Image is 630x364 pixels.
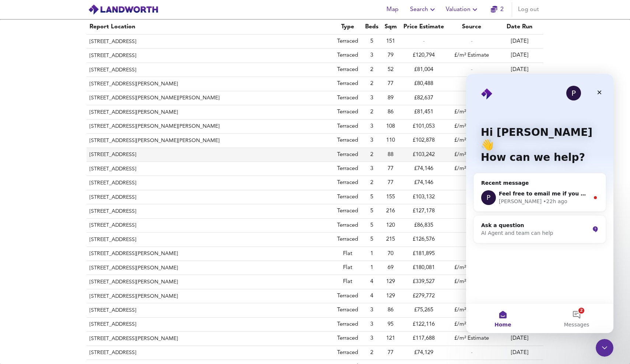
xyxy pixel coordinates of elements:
[362,176,381,190] td: 2
[381,77,400,91] td: 77
[381,318,400,332] td: 95
[485,2,509,17] button: 2
[333,35,362,49] td: Terraced
[381,219,400,233] td: 120
[333,204,362,218] td: Terraced
[87,91,333,105] th: [STREET_ADDRESS][PERSON_NAME][PERSON_NAME]
[333,134,362,148] td: Terraced
[333,219,362,233] td: Terraced
[362,63,381,77] td: 2
[400,219,448,233] td: £86,835
[362,204,381,218] td: 5
[87,176,333,190] th: [STREET_ADDRESS]
[28,248,45,253] span: Home
[381,332,400,346] td: 121
[381,190,400,204] td: 155
[333,318,362,332] td: Terraced
[400,233,448,247] td: £126,576
[400,176,448,190] td: £74,146
[87,63,333,77] th: [STREET_ADDRESS]
[87,318,333,332] th: [STREET_ADDRESS]
[362,134,381,148] td: 3
[381,91,400,105] td: 89
[448,148,496,162] td: £/m² Estimate
[448,275,496,289] td: £/m² Estimate
[471,350,473,356] span: -
[333,247,362,261] td: Flat
[496,63,543,77] td: [DATE]
[381,247,400,261] td: 70
[88,4,158,15] img: logo
[87,77,333,91] th: [STREET_ADDRESS][PERSON_NAME]
[15,155,123,163] div: AI Agent and team can help
[365,22,378,31] div: Beds
[400,120,448,134] td: £101,053
[87,261,333,275] th: [STREET_ADDRESS][PERSON_NAME]
[362,35,381,49] td: 5
[384,22,397,31] div: Sqm
[381,233,400,247] td: 215
[87,204,333,218] th: [STREET_ADDRESS]
[400,190,448,204] td: £103,132
[381,35,400,49] td: 151
[362,303,381,317] td: 3
[362,261,381,275] td: 1
[491,4,504,15] a: 2
[333,190,362,204] td: Terraced
[87,162,333,176] th: [STREET_ADDRESS]
[362,148,381,162] td: 2
[496,332,543,346] td: [DATE]
[362,247,381,261] td: 1
[333,49,362,63] td: Terraced
[7,141,140,169] div: Ask a questionAI Agent and team can help
[381,204,400,218] td: 216
[381,134,400,148] td: 110
[33,117,424,123] span: Feel free to email me if you wish to discuss further - you can reach me directly on [PERSON_NAME]...
[400,346,448,360] td: £74,129
[362,275,381,289] td: 4
[362,120,381,134] td: 3
[403,22,445,31] div: Price Estimate
[410,4,437,15] span: Search
[87,219,333,233] th: [STREET_ADDRESS]
[333,120,362,134] td: Terraced
[87,190,333,204] th: [STREET_ADDRESS]
[448,162,496,176] td: £/m² Estimate
[87,20,333,35] th: Report Location
[400,91,448,105] td: £82,637
[496,35,543,49] td: [DATE]
[362,105,381,119] td: 2
[466,74,613,333] iframe: Intercom live chat
[400,105,448,119] td: £81,451
[448,261,496,275] td: £/m² Estimate
[400,77,448,91] td: £80,488
[333,233,362,247] td: Terraced
[333,332,362,346] td: Terraced
[400,303,448,317] td: £75,265
[333,275,362,289] td: Flat
[87,247,333,261] th: [STREET_ADDRESS][PERSON_NAME]
[333,77,362,91] td: Terraced
[448,134,496,148] td: £/m² Estimate
[400,247,448,261] td: £181,895
[471,39,473,44] span: -
[384,4,401,15] span: Map
[333,91,362,105] td: Terraced
[87,332,333,346] th: [STREET_ADDRESS][PERSON_NAME]
[362,91,381,105] td: 3
[400,289,448,303] td: £279,772
[362,190,381,204] td: 5
[400,318,448,332] td: £122,116
[87,134,333,148] th: [STREET_ADDRESS][PERSON_NAME][PERSON_NAME]
[362,162,381,176] td: 3
[362,346,381,360] td: 2
[381,162,400,176] td: 77
[77,124,101,131] div: • 22h ago
[498,22,540,31] div: Date Run
[362,77,381,91] td: 2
